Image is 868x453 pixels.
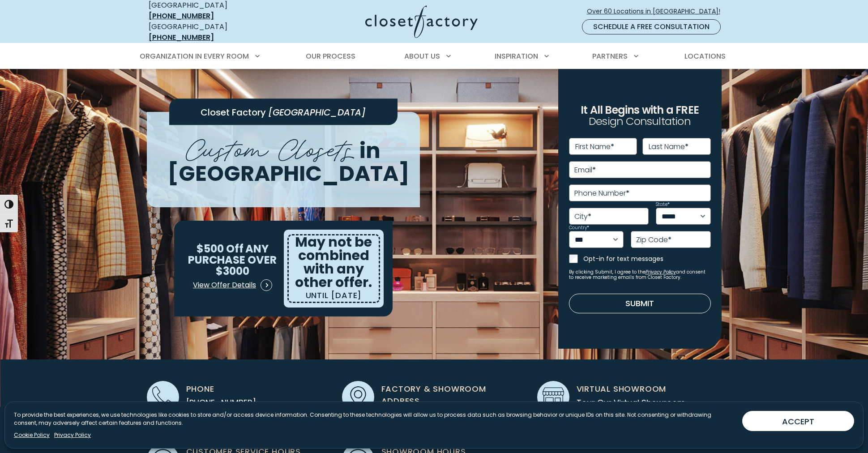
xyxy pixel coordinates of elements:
span: About Us [404,51,440,61]
label: Opt-in for text messages [583,254,711,263]
p: UNTIL [DATE] [306,289,362,302]
div: [GEOGRAPHIC_DATA] [149,21,278,43]
a: Tour Our Virtual Showroom [577,397,685,408]
span: Closet Factory [201,106,266,119]
label: Zip Code [636,236,671,244]
nav: Primary Menu [133,44,735,69]
p: To provide the best experiences, we use technologies like cookies to store and/or access device i... [14,411,735,427]
img: Showroom icon [543,386,564,408]
span: Phone [186,383,214,395]
span: Factory & Showroom Address [381,383,526,407]
label: City [574,213,591,220]
span: Design Consultation [589,114,691,129]
span: ANY PURCHASE OVER $3000 [188,241,277,278]
span: Inspiration [495,51,538,61]
span: Partners [592,51,628,61]
button: Submit [569,294,711,313]
label: Last Name [649,143,688,150]
span: Virtual Showroom [577,383,667,395]
a: View Offer Details [192,276,273,294]
a: Cookie Policy [14,431,50,439]
span: View Offer Details [193,280,256,291]
a: [PHONE_NUMBER] [149,11,214,21]
a: [PHONE_NUMBER] [149,32,214,43]
label: Country [569,226,589,230]
span: $500 Off [197,241,244,256]
img: Closet Factory Logo [365,5,478,38]
span: Our Process [306,51,355,61]
span: It All Begins with a FREE [581,103,699,117]
a: Schedule a Free Consultation [582,19,721,34]
a: Privacy Policy [646,269,676,275]
a: Privacy Policy [54,431,91,439]
button: ACCEPT [742,411,854,431]
label: Phone Number [574,190,629,197]
label: State [656,202,670,207]
span: Over 60 Locations in [GEOGRAPHIC_DATA]! [587,7,727,16]
span: Organization in Every Room [140,51,249,61]
span: in [GEOGRAPHIC_DATA] [167,136,410,188]
a: Over 60 Locations in [GEOGRAPHIC_DATA]! [586,4,728,19]
span: May not be combined with any other offer. [295,232,372,292]
span: [GEOGRAPHIC_DATA] [268,106,366,119]
span: Custom Closets [186,126,355,167]
label: First Name [575,143,614,150]
small: By clicking Submit, I agree to the and consent to receive marketing emails from Closet Factory. [569,269,711,280]
a: [PHONE_NUMBER] [186,397,256,408]
span: Locations [684,51,726,61]
label: Email [574,167,596,174]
